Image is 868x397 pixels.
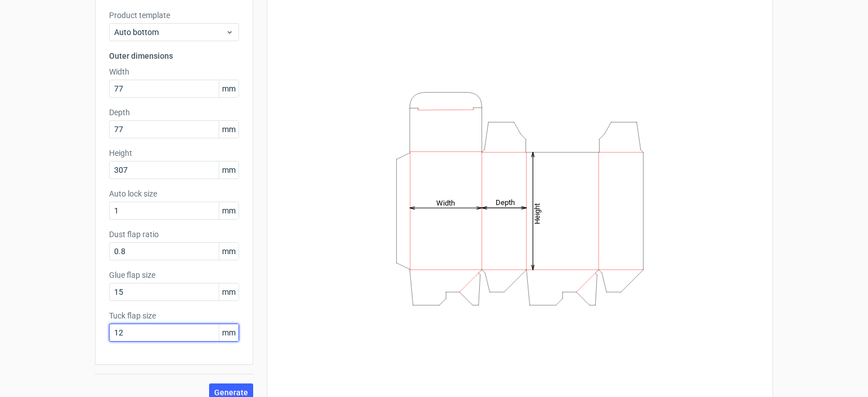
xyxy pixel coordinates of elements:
[219,121,238,138] span: mm
[109,147,239,159] label: Height
[109,50,239,62] h3: Outer dimensions
[219,162,238,178] span: mm
[109,66,239,77] label: Width
[109,269,239,281] label: Glue flap size
[109,10,239,21] label: Product template
[109,188,239,199] label: Auto lock size
[214,389,248,396] span: Generate
[436,198,455,207] tspan: Width
[496,198,515,207] tspan: Depth
[109,310,239,321] label: Tuck flap size
[109,107,239,118] label: Depth
[219,202,238,219] span: mm
[219,283,238,300] span: mm
[109,229,239,240] label: Dust flap ratio
[219,243,238,260] span: mm
[219,324,238,341] span: mm
[219,80,238,97] span: mm
[114,27,225,38] span: Auto bottom
[533,203,541,224] tspan: Height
